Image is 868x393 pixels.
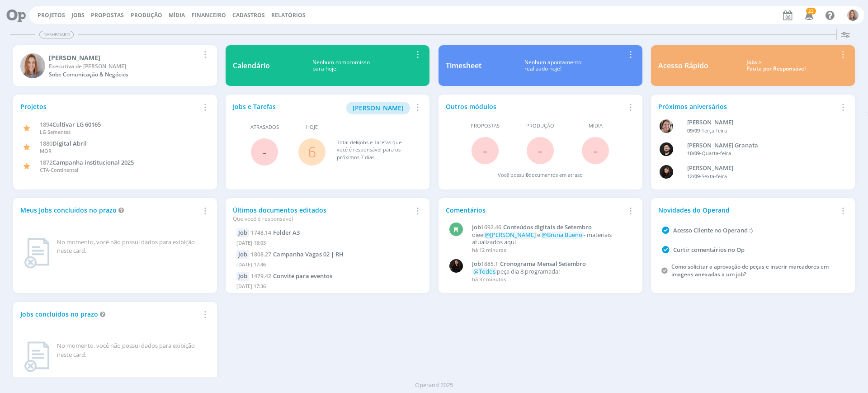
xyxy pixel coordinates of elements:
img: B [660,142,673,156]
div: - [687,150,834,157]
div: Job [236,250,249,259]
span: 1894 [40,120,52,128]
span: Quarta-feira [702,150,731,156]
span: Campanha Vagas 02 | RH [273,250,344,258]
span: Folder A3 [273,228,300,237]
button: 23 [799,7,818,24]
span: [PERSON_NAME] [353,104,404,112]
p: peça dia 8 programada! [472,268,630,275]
a: Job1692.46Conteúdos digitais de Setembro [472,224,630,231]
div: Nenhum apontamento realizado hoje! [481,59,625,72]
a: Curtir comentários no Op [673,246,745,254]
span: 1748.14 [251,229,271,237]
span: 1479.42 [251,272,271,280]
div: [DATE] 18:03 [236,237,419,251]
span: - [483,141,487,160]
a: Acesso Cliente no Operand :) [673,226,753,234]
span: 12/09 [687,173,700,180]
div: Últimos documentos editados [233,205,412,223]
span: Campanha institucional 2025 [52,158,134,166]
span: Dashboard [39,31,74,38]
div: Sobe Comunicação & Negócios [49,71,199,79]
a: Job1885.1Cronograma Mensal Setembro [472,260,630,268]
a: 1808.27Campanha Vagas 02 | RH [251,250,344,258]
button: A [847,7,859,23]
span: Hoje [306,123,318,131]
span: Sexta-feira [702,173,727,180]
div: Próximos aniversários [658,102,837,111]
span: - [538,141,542,160]
span: Mídia [589,122,603,130]
img: dashboard_not_found.png [24,341,50,372]
span: MOR [40,147,52,154]
a: Mídia [169,11,185,19]
div: Total de Jobs e Tarefas que você é responsável para os próximos 7 dias [337,139,414,161]
a: 1479.42Convite para eventos [251,272,332,280]
span: Cadastros [232,11,265,19]
div: Executiva de Contas Jr [49,62,199,71]
div: Comentários [446,205,625,215]
span: 6 [356,139,359,146]
button: Produção [128,12,165,19]
a: 1880Digital Abril [40,139,87,147]
div: Calendário [233,60,270,71]
div: Amanda Oliveira [49,53,199,62]
button: Projetos [35,12,68,19]
a: 1894Cultivar LG 60165 [40,120,101,128]
span: Cronograma Mensal Setembro [500,260,586,268]
img: A [660,119,673,133]
img: A [847,9,859,21]
button: Mídia [166,12,188,19]
a: 6 [308,142,316,161]
div: - [687,127,834,135]
div: Bruno Corralo Granata [687,141,834,150]
a: Como solicitar a aprovação de peças e inserir marcadores em imagens anexadas a um job? [671,263,829,278]
a: Jobs [71,11,85,19]
a: 1872Campanha institucional 2025 [40,158,134,166]
div: Timesheet [446,60,481,71]
span: há 37 minutos [472,276,506,283]
div: Novidades do Operand [658,205,837,215]
div: Projetos [20,102,199,111]
span: há 12 minutos [472,246,506,253]
div: Job [236,272,249,281]
button: Cadastros [230,12,268,19]
span: 1872 [40,158,52,166]
a: Relatórios [271,11,306,19]
img: A [20,53,45,78]
div: Meus Jobs concluídos no prazo [20,205,199,215]
span: Convite para eventos [273,272,332,280]
button: Propostas [88,12,127,19]
span: 1808.27 [251,251,271,258]
div: Aline Beatriz Jackisch [687,118,834,127]
span: 0 [526,171,528,178]
span: 1885.1 [481,260,498,268]
div: Você possui documentos em atraso [498,171,583,179]
div: [DATE] 17:36 [236,281,419,294]
div: Jobs e Tarefas [233,102,412,114]
span: 1880 [40,139,52,147]
a: [PERSON_NAME] [346,103,410,112]
img: S [449,259,463,273]
div: - [687,173,834,180]
div: No momento, você não possui dados para exibição neste card. [57,238,206,256]
img: L [660,165,673,179]
button: Jobs [69,12,87,19]
div: Jobs concluídos no prazo [20,309,199,319]
span: - [593,141,598,160]
img: dashboard_not_found.png [24,238,50,269]
div: No momento, você não possui dados para exibição neste card. [57,341,206,359]
a: A[PERSON_NAME]Executiva de [PERSON_NAME]Sobe Comunicação & Negócios [13,45,217,86]
span: - [262,142,267,161]
button: Relatórios [269,12,308,19]
p: oiee e - materiais atualizados aqui [472,232,630,246]
span: 1692.46 [481,223,501,231]
div: Outros módulos [446,102,625,111]
button: [PERSON_NAME] [346,102,410,114]
span: @Bruna Bueno [542,231,582,239]
a: TimesheetNenhum apontamentorealizado hoje! [439,45,642,86]
span: Cultivar LG 60165 [52,120,101,128]
span: 23 [806,8,816,14]
div: Jobs > Pauta por Responsável [715,59,837,72]
span: Terça-feira [702,127,727,134]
